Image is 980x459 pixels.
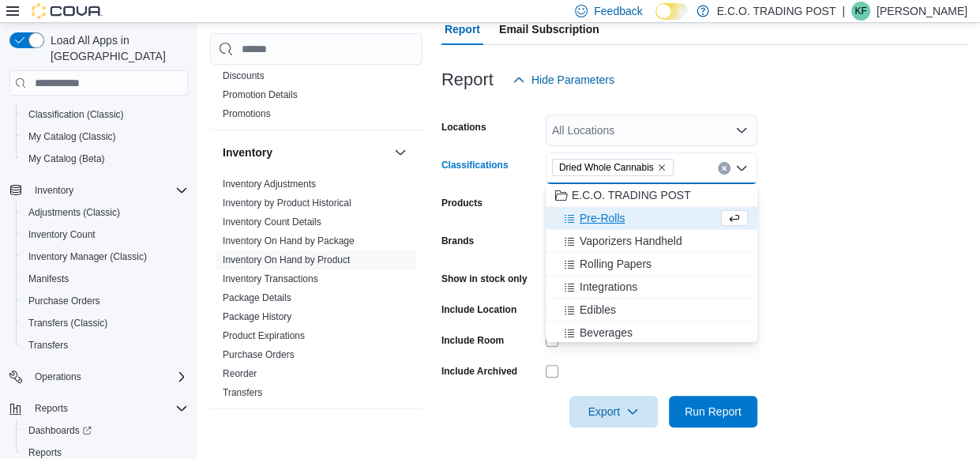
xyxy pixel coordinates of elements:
span: Inventory Transactions [223,273,318,285]
span: Integrations [580,279,637,295]
button: Pre-Rolls [546,207,757,230]
span: Promotion Details [223,88,298,101]
span: Reports [35,402,68,415]
span: Inventory Manager (Classic) [22,247,188,266]
a: Inventory by Product Historical [223,198,351,209]
button: Hide Parameters [506,64,621,96]
span: Operations [28,367,188,386]
a: Package Details [223,292,291,303]
span: Inventory Count [22,225,188,244]
span: My Catalog (Beta) [22,149,188,168]
a: Inventory Transactions [223,273,318,284]
button: Rolling Papers [546,253,757,276]
a: Inventory Count [22,225,102,244]
a: Dashboards [16,419,194,442]
a: Dashboards [22,421,98,440]
button: Vaporizers Handheld [546,230,757,253]
span: Transfers (Classic) [28,317,107,329]
a: Discounts [223,70,265,81]
span: Product Expirations [223,329,305,342]
span: Purchase Orders [223,348,295,361]
button: Edibles [546,299,757,322]
button: Purchase Orders [16,290,194,312]
span: Inventory by Product Historical [223,197,351,209]
span: Reorder [223,367,257,380]
span: Inventory On Hand by Package [223,235,355,247]
button: Operations [3,366,194,388]
span: Dashboards [22,421,188,440]
span: Inventory Manager (Classic) [28,250,147,263]
span: Dark Mode [655,20,656,21]
label: Show in stock only [441,273,528,285]
span: Hide Parameters [531,72,614,88]
a: Classification (Classic) [22,105,130,124]
button: Remove Dried Whole Cannabis from selection in this group [657,163,666,172]
h3: Inventory [223,145,272,160]
a: Inventory Manager (Classic) [22,247,153,266]
span: Adjustments (Classic) [28,206,120,219]
label: Products [441,197,482,209]
span: Dried Whole Cannabis [559,160,654,175]
span: Inventory Count Details [223,216,321,228]
span: Discounts [223,70,265,82]
span: Export [579,396,648,427]
span: Vaporizers Handheld [580,233,682,249]
button: Integrations [546,276,757,299]
a: Transfers [223,387,262,398]
button: Transfers [16,334,194,356]
a: Inventory On Hand by Package [223,235,355,246]
a: Package History [223,311,291,322]
button: Manifests [16,268,194,290]
span: Package History [223,310,291,323]
a: Inventory Count Details [223,216,321,228]
button: Inventory Manager (Classic) [16,246,194,268]
button: Run Report [669,396,757,427]
span: Dashboards [28,424,92,437]
button: Export [569,396,658,427]
a: Adjustments (Classic) [22,203,126,222]
span: Manifests [22,269,188,288]
p: [PERSON_NAME] [877,2,967,21]
button: My Catalog (Beta) [16,148,194,170]
button: Adjustments (Classic) [16,201,194,224]
span: Transfers [28,339,68,352]
label: Include Location [441,303,516,316]
div: Discounts & Promotions [210,66,422,130]
span: Package Details [223,292,291,304]
span: Classification (Classic) [28,108,124,121]
a: Transfers [22,336,74,355]
div: Inventory [210,175,422,408]
span: Load All Apps in [GEOGRAPHIC_DATA] [44,32,188,64]
button: Inventory Count [16,224,194,246]
button: Classification (Classic) [16,103,194,126]
div: Kira Finn [851,2,870,21]
button: Transfers (Classic) [16,312,194,334]
label: Include Room [441,334,504,347]
span: My Catalog (Classic) [22,127,188,146]
span: Operations [35,371,81,383]
span: Transfers [223,386,262,399]
a: Promotion Details [223,89,298,100]
button: E.C.O. TRADING POST [546,184,757,207]
span: Email Subscription [499,13,599,45]
span: Inventory On Hand by Product [223,254,350,266]
button: My Catalog (Classic) [16,126,194,148]
input: Dark Mode [655,3,689,20]
button: Beverages [546,322,757,344]
label: Classifications [441,159,509,171]
button: Clear input [718,162,730,175]
span: Inventory [28,181,188,200]
span: Feedback [594,3,642,19]
a: Promotions [223,108,271,119]
button: Inventory [391,143,410,162]
span: Inventory Count [28,228,96,241]
span: Reports [28,399,188,418]
button: Inventory [223,145,388,160]
span: Promotions [223,107,271,120]
span: Inventory [35,184,73,197]
span: Purchase Orders [28,295,100,307]
p: | [842,2,845,21]
label: Include Archived [441,365,517,378]
span: Manifests [28,273,69,285]
label: Brands [441,235,474,247]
